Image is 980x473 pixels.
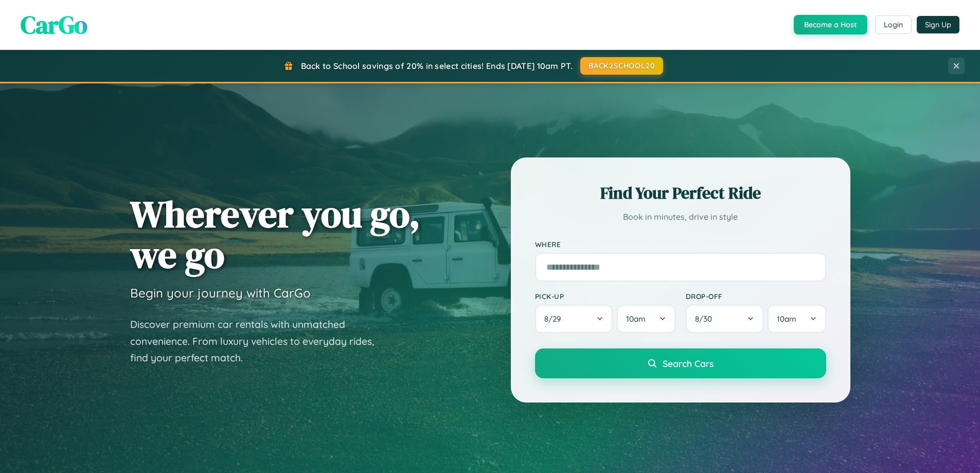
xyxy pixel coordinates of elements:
button: Login [875,15,912,34]
span: CarGo [21,8,87,42]
button: Become a Host [794,15,867,34]
span: Search Cars [663,358,714,369]
button: 8/29 [535,305,613,333]
button: Search Cars [535,348,826,378]
span: 10am [626,314,646,324]
button: 8/30 [686,305,764,333]
span: Back to School savings of 20% in select cities! Ends [DATE] 10am PT. [301,61,573,71]
span: 8 / 29 [544,314,566,324]
button: 10am [768,305,826,333]
p: Discover premium car rentals with unmatched convenience. From luxury vehicles to everyday rides, ... [130,316,387,366]
label: Drop-off [686,292,826,301]
h3: Begin your journey with CarGo [130,285,311,301]
span: 8 / 30 [695,314,717,324]
p: Book in minutes, drive in style [535,209,826,224]
span: 10am [777,314,796,324]
h2: Find Your Perfect Ride [535,182,826,204]
label: Where [535,240,826,249]
button: BACK2SCHOOL20 [580,57,663,75]
button: Sign Up [917,16,959,33]
h1: Wherever you go, we go [130,194,420,275]
button: 10am [617,305,675,333]
label: Pick-up [535,292,675,301]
